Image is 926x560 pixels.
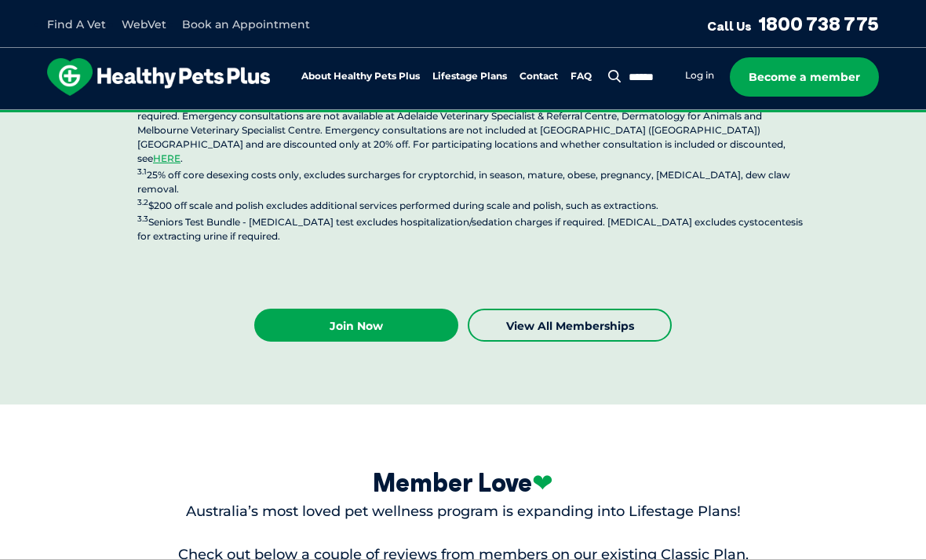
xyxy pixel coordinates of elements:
[137,214,148,224] sup: 3.3
[47,17,106,31] a: Find A Vet
[32,467,894,498] div: Member Love
[153,152,180,164] a: HERE
[254,309,458,342] a: Join Now
[47,58,270,96] img: hpp-logo
[432,71,507,82] a: Lifestage Plans
[137,167,147,177] sup: 3.1
[170,110,756,124] span: Proactive, preventative wellness program designed to keep your pet healthier and happier for longer
[137,197,148,207] sup: 3.2
[685,69,714,82] a: Log in
[730,57,879,97] a: Become a member
[32,502,894,522] p: Australia’s most loved pet wellness program is expanding into Lifestage Plans!
[301,71,420,82] a: About Healthy Pets Plus
[468,309,672,342] a: View all Memberships
[532,469,553,497] span: ❤
[122,17,166,31] a: WebVet
[520,71,558,82] a: Contact
[571,71,592,82] a: FAQ
[707,18,752,34] span: Call Us
[605,68,625,84] button: Search
[182,17,310,31] a: Book an Appointment
[707,12,879,35] a: Call Us1800 738 775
